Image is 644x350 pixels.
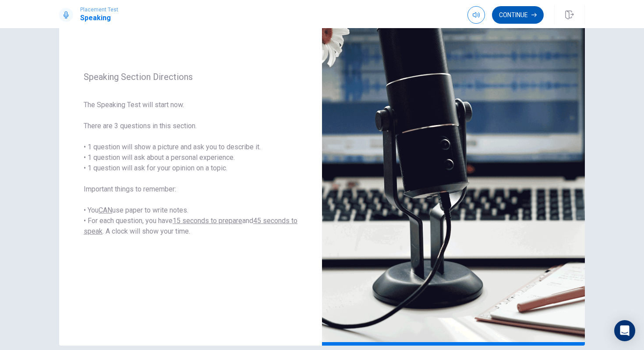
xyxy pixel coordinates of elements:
[173,216,242,225] u: 15 seconds to prepare
[99,206,112,214] u: CAN
[492,6,544,24] button: Continue
[80,13,118,23] h1: Speaking
[84,72,297,82] span: Speaking Section Directions
[84,100,297,237] span: The Speaking Test will start now. There are 3 questions in this section. • 1 question will show a...
[614,320,635,341] div: Open Intercom Messenger
[80,7,118,13] span: Placement Test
